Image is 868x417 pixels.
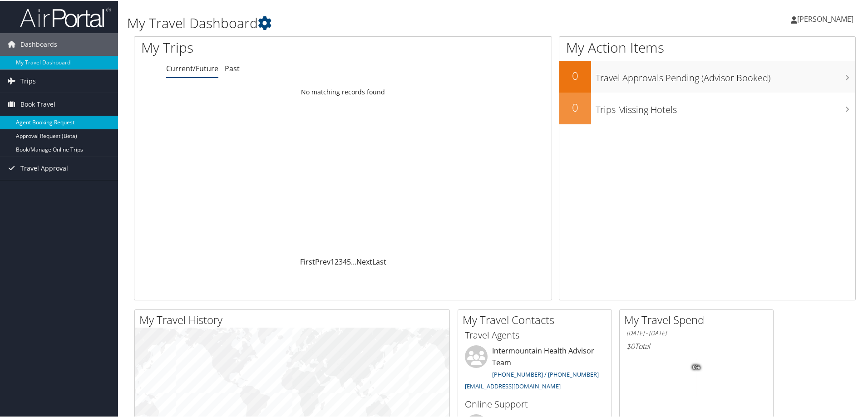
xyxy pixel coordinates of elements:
[372,256,386,266] a: Last
[492,369,599,378] a: [PHONE_NUMBER] / [PHONE_NUMBER]
[596,98,855,115] h3: Trips Missing Hotels
[141,37,371,56] h1: My Trips
[20,69,36,92] span: Trips
[134,83,552,99] td: No matching records found
[20,92,55,115] span: Book Travel
[335,256,339,266] a: 2
[20,156,68,179] span: Travel Approval
[559,67,591,83] h2: 0
[343,256,347,266] a: 4
[20,6,111,27] img: airportal-logo.png
[356,256,372,266] a: Next
[624,311,773,327] h2: My Travel Spend
[559,37,855,56] h1: My Action Items
[351,256,356,266] span: …
[460,344,609,393] li: Intermountain Health Advisor Team
[693,364,700,369] tspan: 0%
[626,328,766,337] h6: [DATE] - [DATE]
[596,66,855,83] h3: Travel Approvals Pending (Advisor Booked)
[626,340,766,350] h6: Total
[225,63,240,73] a: Past
[127,13,617,32] h1: My Travel Dashboard
[559,99,591,114] h2: 0
[465,328,605,341] h3: Travel Agents
[797,13,853,23] span: [PERSON_NAME]
[465,381,561,389] a: [EMAIL_ADDRESS][DOMAIN_NAME]
[465,397,605,410] h3: Online Support
[300,256,315,266] a: First
[559,60,855,92] a: 0Travel Approvals Pending (Advisor Booked)
[315,256,330,266] a: Prev
[139,311,449,327] h2: My Travel History
[626,340,635,350] span: $0
[347,256,351,266] a: 5
[20,32,57,55] span: Dashboards
[166,63,218,73] a: Current/Future
[330,256,335,266] a: 1
[559,92,855,123] a: 0Trips Missing Hotels
[463,311,612,327] h2: My Travel Contacts
[791,5,863,32] a: [PERSON_NAME]
[339,256,343,266] a: 3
